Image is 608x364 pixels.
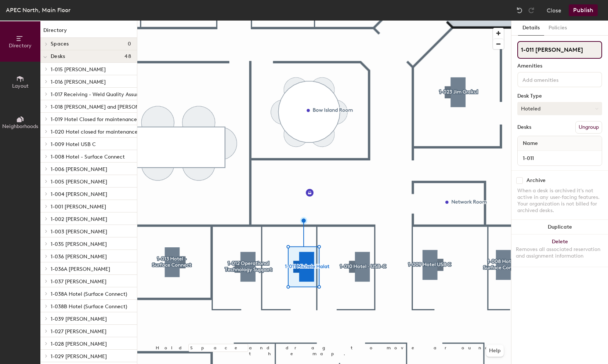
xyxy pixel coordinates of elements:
[12,83,29,89] span: Layout
[51,353,107,360] span: 1-029 [PERSON_NAME]
[517,63,602,69] div: Amenities
[51,54,65,59] span: Desks
[575,121,602,134] button: Ungroup
[51,204,106,210] span: 1-001 [PERSON_NAME]
[517,188,602,214] div: When a desk is archived it's not active in any user-facing features. Your organization is not bil...
[51,216,107,222] span: 1-002 [PERSON_NAME]
[517,102,602,115] button: Hoteled
[51,316,107,322] span: 1-039 [PERSON_NAME]
[519,137,542,150] span: Name
[51,279,106,285] span: 1-037 [PERSON_NAME]
[124,54,131,59] span: 48
[51,154,125,160] span: 1-008 Hotel - Surface Connect
[486,345,504,357] button: Help
[51,79,106,85] span: 1-016 [PERSON_NAME]
[544,21,571,36] button: Policies
[51,141,96,148] span: 1-009 Hotel USB C
[51,241,107,247] span: 1-035 [PERSON_NAME]
[51,66,106,73] span: 1-015 [PERSON_NAME]
[51,266,110,272] span: 1-036A [PERSON_NAME]
[51,291,127,297] span: 1-038A Hotel (Surface Connect)
[518,21,544,36] button: Details
[511,220,608,234] button: Duplicate
[51,328,106,335] span: 1-027 [PERSON_NAME]
[51,229,107,235] span: 1-003 [PERSON_NAME]
[517,124,531,130] div: Desks
[128,41,131,47] span: 0
[9,43,32,49] span: Directory
[547,4,561,16] button: Close
[516,246,604,259] div: Removes all associated reservation and assignment information
[517,93,602,99] div: Desk Type
[51,303,127,310] span: 1-038B Hotel (Surface Connect)
[51,166,107,172] span: 1-006 [PERSON_NAME]
[51,341,107,347] span: 1-028 [PERSON_NAME]
[51,41,69,47] span: Spaces
[526,178,546,183] div: Archive
[521,75,587,84] input: Add amenities
[51,179,107,185] span: 1-005 [PERSON_NAME]
[40,26,137,38] h1: Directory
[6,6,70,15] div: APEC North, Main Floor
[51,254,107,260] span: 1-036 [PERSON_NAME]
[51,191,107,197] span: 1-004 [PERSON_NAME]
[2,123,38,130] span: Neighborhoods
[519,153,600,163] input: Unnamed desk
[569,4,598,16] button: Publish
[51,91,150,98] span: 1-017 Receiving - Weld Quality Assurance
[516,7,523,14] img: Undo
[511,234,608,267] button: DeleteRemoves all associated reservation and assignment information
[51,104,159,110] span: 1-018 [PERSON_NAME] and [PERSON_NAME]
[51,116,137,123] span: 1-019 Hotel Closed for maintenance
[51,129,138,135] span: 1-020 Hotel closed for maintenance
[528,7,535,14] img: Redo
